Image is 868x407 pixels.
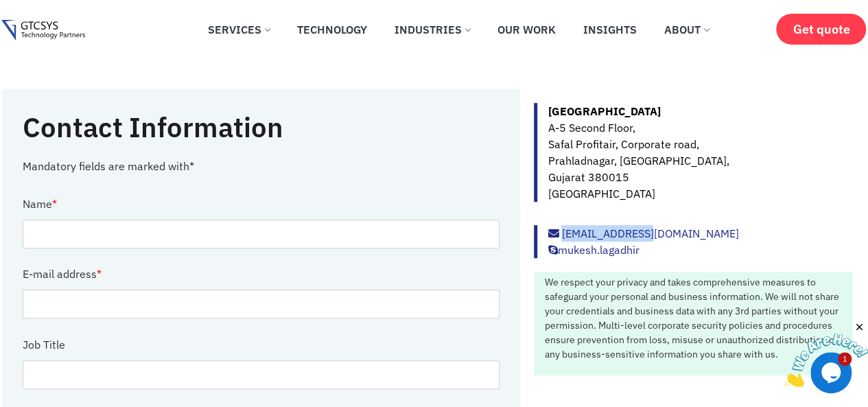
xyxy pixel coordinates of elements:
[548,103,852,202] p: A-5 Second Floor, Safal Profitair, Corporate road, Prahladnagar, [GEOGRAPHIC_DATA], Gujarat 38001...
[384,14,480,45] a: Industries
[1,20,84,41] img: Gtcsys logo
[544,275,849,362] p: We respect your privacy and takes comprehensive measures to safeguard your personal and business ...
[793,22,849,36] span: Get quote
[548,104,660,118] strong: [GEOGRAPHIC_DATA]
[287,14,377,45] a: Technology
[23,158,500,174] div: Mandatory fields are marked with*
[573,14,647,45] a: Insights
[548,226,738,240] a: [EMAIL_ADDRESS][DOMAIN_NAME]
[23,329,65,360] label: Job Title
[23,110,462,144] h2: Contact Information
[783,321,868,386] iframe: chat widget
[23,188,57,220] label: Name
[654,14,719,45] a: About
[776,14,866,45] a: Get quote
[548,243,639,257] a: mukesh.lagadhir
[23,258,102,290] label: E-mail address
[198,14,280,45] a: Services
[487,14,566,45] a: Our Work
